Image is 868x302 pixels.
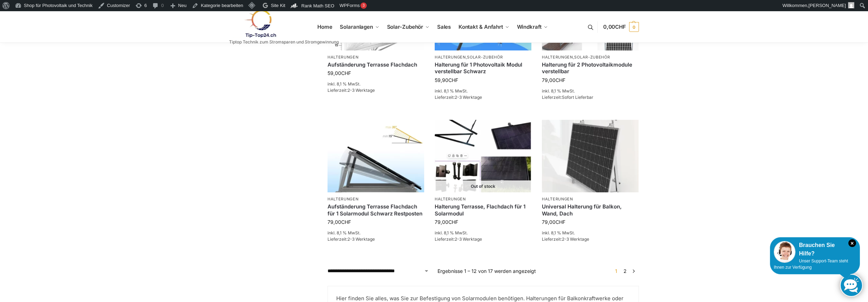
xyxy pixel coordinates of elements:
a: Halterungen [328,197,359,201]
p: inkl. 8,1 % MwSt. [435,88,531,94]
a: Solar-Zubehör [574,55,610,60]
a: Halterungen [435,55,466,60]
span: CHF [341,219,351,225]
span: 2-3 Werktage [562,236,589,242]
a: Windkraft [514,11,551,43]
p: inkl. 8,1 % MwSt. [328,81,424,87]
span: Rank Math SEO [301,3,334,8]
nav: Produkt-Seitennummerierung [611,267,639,275]
img: Halterung Terrasse, Flachdach für 1 Solarmodul [435,120,531,192]
a: Halterungen [435,197,466,201]
a: Halterung für 2 Photovoltaikmodule verstellbar [542,61,639,75]
span: CHF [556,219,565,225]
a: Solaranlagen [337,11,382,43]
span: 2-3 Werktage [347,236,375,242]
span: CHF [615,23,626,30]
nav: Cart contents [603,11,639,43]
span: CHF [556,77,565,83]
span: Lieferzeit: [542,236,589,242]
span: Lieferzeit: [435,95,482,100]
a: Aufständerung Terrasse Flachdach für 1 Solarmodul Schwarz Restposten [328,203,424,217]
p: inkl. 8,1 % MwSt. [542,88,639,94]
span: Lieferzeit: [542,95,593,100]
span: Solar-Zubehör [387,23,423,30]
bdi: 79,00 [542,219,565,225]
a: Sales [434,11,454,43]
img: Benutzerbild von Rupert Spoddig [848,2,854,8]
div: Brauchen Sie Hilfe? [774,241,856,258]
span: Sales [437,23,451,30]
span: Lieferzeit: [435,236,482,242]
p: , [542,55,639,60]
p: , [435,55,531,60]
span: CHF [341,70,351,76]
span: Solaranlagen [340,23,373,30]
span: 2-3 Werktage [455,95,482,100]
bdi: 59,90 [435,77,458,83]
span: 2-3 Werktage [347,88,375,93]
img: Befestigung Solarpaneele [542,120,639,192]
img: Halterung-Terrasse Aufständerung [328,120,424,192]
p: Tiptop Technik zum Stromsparen und Stromgewinnung [229,40,339,44]
a: Halterung für 1 Photovoltaik Modul verstellbar Schwarz [435,61,531,75]
span: Windkraft [517,23,542,30]
bdi: 79,00 [328,219,351,225]
span: CHF [448,77,458,83]
bdi: 59,00 [328,70,351,76]
img: Customer service [774,241,795,263]
a: Universal Halterung für Balkon, Wand, Dach [542,203,639,217]
span: Lieferzeit: [328,88,375,93]
span: 0,00 [603,23,626,30]
div: 3 [360,2,367,9]
span: 0 [629,22,639,32]
a: Halterungen [328,55,359,60]
a: 0,00CHF 0 [603,16,639,37]
p: inkl. 8,1 % MwSt. [542,230,639,236]
a: Halterungen [542,197,573,201]
i: Schließen [848,239,856,247]
span: Lieferzeit: [328,236,375,242]
a: → [631,267,636,275]
a: Halterungen [542,55,573,60]
span: Kontakt & Anfahrt [459,23,503,30]
bdi: 79,00 [435,219,458,225]
select: Shop-Reihenfolge [328,267,429,275]
a: Solar-Zubehör [384,11,432,43]
a: Out of stock Halterung Terrasse, Flachdach für 1 Solarmodul [435,120,531,192]
span: Unser Support-Team steht Ihnen zur Verfügung [774,259,848,270]
span: 2-3 Werktage [455,236,482,242]
a: Seite 2 [622,268,628,274]
span: Sofort Lieferbar [562,95,593,100]
span: Seite 1 [613,268,619,274]
span: Site Kit [271,3,285,8]
bdi: 79,00 [542,77,565,83]
span: [PERSON_NAME] [808,3,846,8]
span: CHF [448,219,458,225]
p: inkl. 8,1 % MwSt. [328,230,424,236]
p: Ergebnisse 1 – 12 von 17 werden angezeigt [438,267,536,275]
a: Solar-Zubehör [467,55,503,60]
a: Halterung Terrasse, Flachdach für 1 Solarmodul [435,203,531,217]
p: inkl. 8,1 % MwSt. [435,230,531,236]
img: Solaranlagen, Speicheranlagen und Energiesparprodukte [229,9,290,38]
a: Aufständerung Terrasse Flachdach [328,61,424,68]
a: Kontakt & Anfahrt [455,11,512,43]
